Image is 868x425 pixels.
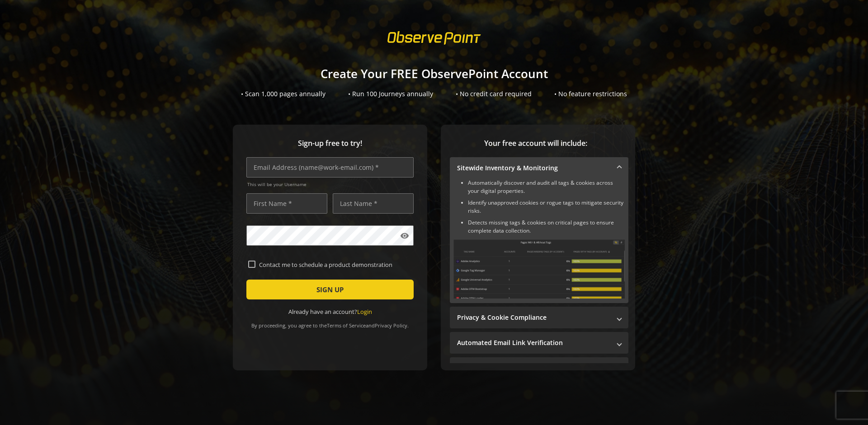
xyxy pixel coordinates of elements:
mat-expansion-panel-header: Privacy & Cookie Compliance [450,307,628,328]
button: SIGN UP [246,280,414,299]
mat-expansion-panel-header: Performance Monitoring with Web Vitals [450,357,628,379]
span: Sign-up free to try! [246,138,414,149]
li: Detects missing tags & cookies on critical pages to ensure complete data collection. [468,219,625,235]
div: By proceeding, you agree to the and . [246,316,414,329]
mat-panel-title: Sitewide Inventory & Monitoring [457,163,610,173]
span: SIGN UP [316,281,344,298]
a: Privacy Policy [375,322,407,329]
li: Automatically discover and audit all tags & cookies across your digital properties. [468,179,625,195]
mat-icon: visibility [400,231,409,240]
a: Login [357,308,372,316]
div: Sitewide Inventory & Monitoring [450,179,628,303]
div: • Run 100 Journeys annually [348,89,433,98]
span: This will be your Username [247,181,414,187]
div: • No credit card required [456,89,532,98]
mat-expansion-panel-header: Automated Email Link Verification [450,332,628,354]
label: Contact me to schedule a product demonstration [255,261,412,269]
div: Already have an account? [246,308,414,316]
mat-expansion-panel-header: Sitewide Inventory & Monitoring [450,157,628,179]
input: Last Name * [333,193,414,214]
div: • No feature restrictions [554,89,627,98]
li: Identify unapproved cookies or rogue tags to mitigate security risks. [468,199,625,215]
div: • Scan 1,000 pages annually [241,89,325,98]
img: Sitewide Inventory & Monitoring [453,239,625,299]
input: Email Address (name@work-email.com) * [246,157,414,177]
mat-panel-title: Privacy & Cookie Compliance [457,313,610,322]
a: Terms of Service [327,322,366,329]
mat-panel-title: Automated Email Link Verification [457,338,610,347]
span: Your free account will include: [450,138,622,149]
input: First Name * [246,193,327,214]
